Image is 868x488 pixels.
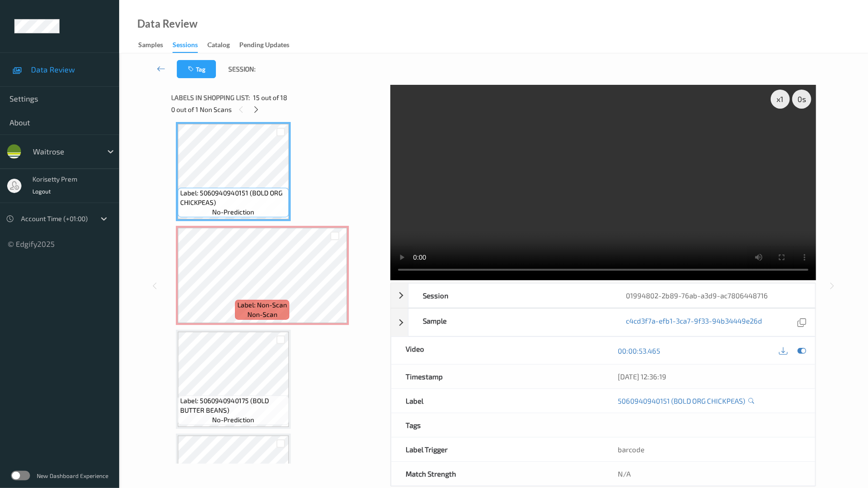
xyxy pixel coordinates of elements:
a: Samples [138,39,173,52]
div: Catalog [207,40,230,52]
div: Session [408,284,612,307]
div: 0 s [792,90,811,109]
a: Sessions [173,39,207,53]
div: Pending Updates [239,40,289,52]
div: x 1 [771,90,790,109]
a: Pending Updates [239,39,299,52]
div: 01994802-2b89-76ab-a3d9-ac7806448716 [612,284,816,307]
a: c4cd3f7a-efb1-3ca7-9f33-94b34449e26d [626,316,763,329]
span: no-prediction [212,415,254,425]
div: Timestamp [391,365,603,388]
div: Label Trigger [391,437,603,461]
div: Data Review [137,19,197,29]
div: Samples [138,40,163,52]
div: 0 out of 1 Non Scans [171,103,384,115]
div: Sample [408,309,612,336]
button: Tag [177,60,216,78]
div: [DATE] 12:36:19 [618,372,801,381]
span: Label: 5060940940151 (BOLD ORG CHICKPEAS) [180,188,286,207]
a: Catalog [207,39,239,52]
div: Match Strength [391,462,603,486]
span: Label: 5060940940175 (BOLD BUTTER BEANS) [180,396,286,415]
div: Video [391,337,603,364]
a: 5060940940151 (BOLD ORG CHICKPEAS) [618,396,745,406]
div: Label [391,389,603,413]
div: barcode [603,437,816,461]
div: N/A [603,462,816,486]
span: 15 out of 18 [253,93,287,102]
div: Session01994802-2b89-76ab-a3d9-ac7806448716 [391,283,816,308]
span: Session: [228,64,256,74]
div: Samplec4cd3f7a-efb1-3ca7-9f33-94b34449e26d [391,308,816,336]
div: Tags [391,413,603,437]
span: non-scan [247,310,277,319]
a: 00:00:53.465 [618,346,660,356]
span: no-prediction [212,207,254,217]
span: Label: Non-Scan [237,300,287,310]
div: Sessions [173,40,198,53]
span: Labels in shopping list: [171,93,250,102]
